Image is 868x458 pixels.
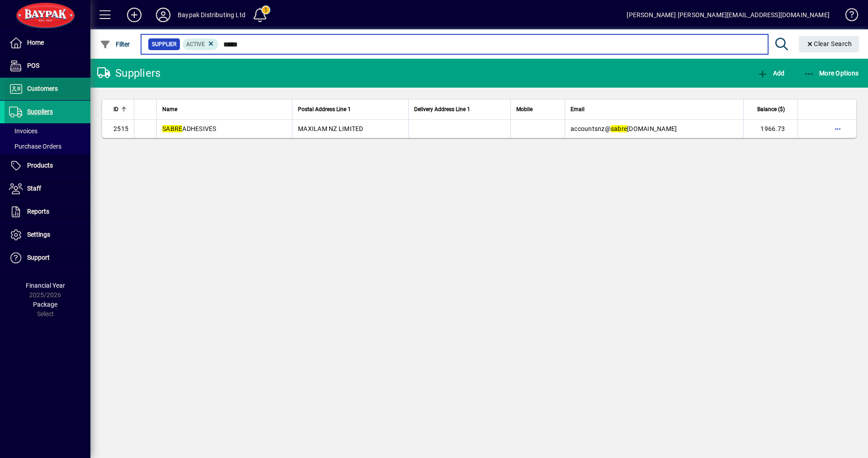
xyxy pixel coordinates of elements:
[113,125,128,132] span: 2515
[100,41,130,48] span: Filter
[516,104,559,114] div: Mobile
[757,104,785,114] span: Balance ($)
[162,104,287,114] div: Name
[5,55,90,77] a: POS
[571,104,738,114] div: Email
[516,104,533,114] span: Mobile
[5,178,90,200] a: Staff
[152,40,176,49] span: Supplier
[5,139,90,154] a: Purchase Orders
[5,247,90,269] a: Support
[178,8,245,22] div: Baypak Distributing Ltd
[149,7,178,23] button: Profile
[162,104,177,114] span: Name
[5,123,90,139] a: Invoices
[183,38,219,50] mat-chip: Activation Status: Active
[627,8,830,22] div: [PERSON_NAME] [PERSON_NAME][EMAIL_ADDRESS][DOMAIN_NAME]
[27,185,41,192] span: Staff
[27,162,53,169] span: Products
[804,70,859,77] span: More Options
[113,104,128,114] div: ID
[98,36,132,52] button: Filter
[611,125,627,132] em: sabre
[9,127,38,135] span: Invoices
[755,65,787,81] button: Add
[414,104,470,114] span: Delivery Address Line 1
[802,65,861,81] button: More Options
[298,125,363,132] span: MAXILAM NZ LIMITED
[27,231,50,238] span: Settings
[830,122,845,136] button: More options
[571,125,677,132] span: accountsnz@ [DOMAIN_NAME]
[97,66,160,80] div: Suppliers
[839,2,857,31] a: Knowledge Base
[749,104,793,114] div: Balance ($)
[806,40,852,47] span: Clear Search
[5,32,90,54] a: Home
[5,78,90,100] a: Customers
[33,301,57,308] span: Package
[162,125,182,132] em: SABRE
[5,154,90,177] a: Products
[120,7,149,23] button: Add
[26,282,65,289] span: Financial Year
[743,120,797,138] td: 1966.73
[27,85,58,92] span: Customers
[162,125,217,132] span: ADHESIVES
[27,254,50,261] span: Support
[757,70,784,77] span: Add
[27,108,53,115] span: Suppliers
[27,62,39,69] span: POS
[5,224,90,246] a: Settings
[5,201,90,223] a: Reports
[571,104,585,114] span: Email
[186,41,205,47] span: Active
[27,208,49,215] span: Reports
[298,104,351,114] span: Postal Address Line 1
[27,39,44,46] span: Home
[113,104,118,114] span: ID
[799,36,859,52] button: Clear
[9,143,61,150] span: Purchase Orders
